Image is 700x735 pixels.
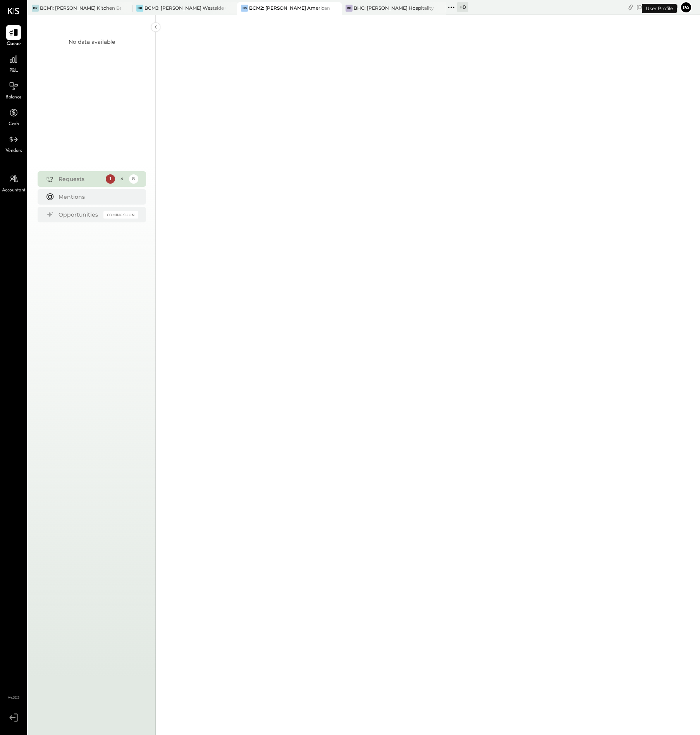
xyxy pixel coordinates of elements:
div: 8 [129,174,138,184]
a: Queue [0,25,27,48]
div: Opportunities [58,211,100,219]
a: Balance [0,79,27,101]
div: BR [32,5,39,12]
span: Accountant [2,187,26,194]
div: User Profile [642,4,677,13]
a: Vendors [0,132,27,155]
a: Cash [0,105,27,128]
div: Mentions [58,193,134,201]
div: BS [241,5,248,12]
span: Vendors [5,148,22,155]
div: Requests [58,175,102,183]
a: Accountant [0,172,27,194]
div: BCM2: [PERSON_NAME] American Cooking [249,5,330,11]
div: BR [136,5,143,12]
div: BB [346,5,353,12]
div: 1 [106,174,115,184]
span: Queue [7,41,21,48]
div: + 0 [457,2,468,12]
div: BCM1: [PERSON_NAME] Kitchen Bar Market [40,5,121,11]
span: Cash [9,121,19,128]
div: 4 [117,174,127,184]
div: No data available [69,38,115,46]
span: Balance [5,94,22,101]
div: copy link [627,3,635,11]
span: P&L [9,67,18,74]
div: [DATE] [636,3,678,11]
div: BHG: [PERSON_NAME] Hospitality Group, LLC [354,5,435,11]
button: Pa [680,1,692,14]
a: P&L [0,52,27,74]
div: Coming Soon [103,211,138,219]
div: BCM3: [PERSON_NAME] Westside Grill [144,5,225,11]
